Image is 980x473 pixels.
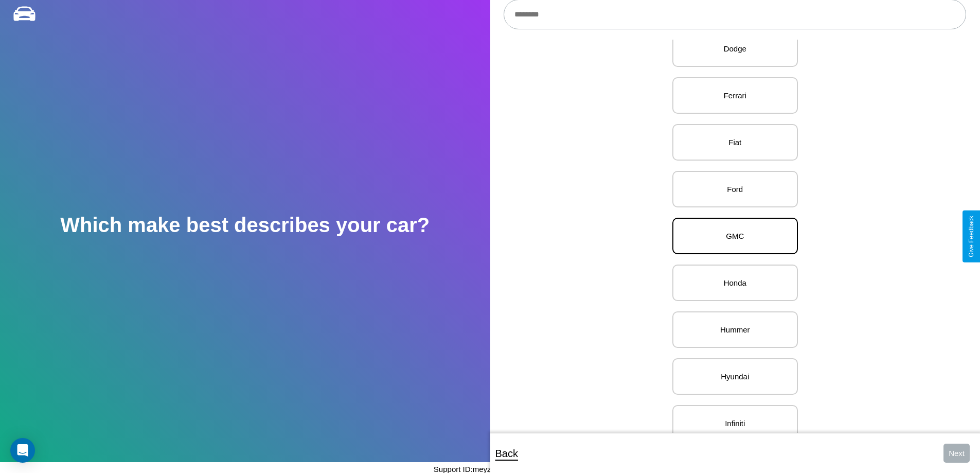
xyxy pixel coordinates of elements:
h2: Which make best describes your car? [60,214,430,237]
p: Ford [684,182,787,196]
p: Fiat [684,135,787,149]
p: Hyundai [684,370,787,383]
p: Ferrari [684,89,787,102]
p: GMC [684,229,787,243]
p: Honda [684,276,787,290]
p: Dodge [684,42,787,56]
div: Open Intercom Messenger [10,438,35,463]
button: Next [943,444,970,463]
div: Give Feedback [968,216,975,257]
p: Infiniti [684,416,787,430]
p: Back [495,444,518,463]
p: Hummer [684,323,787,337]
